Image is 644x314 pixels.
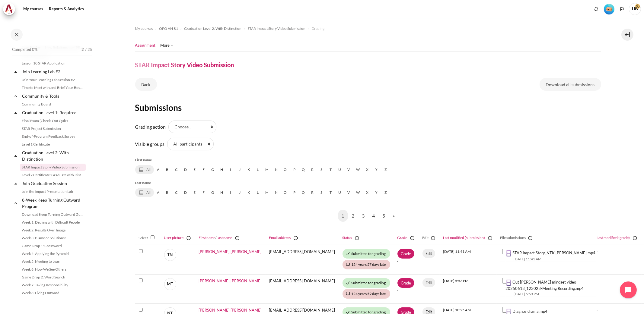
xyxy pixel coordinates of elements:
[190,188,199,197] a: E
[20,258,86,265] a: Week 5: Meeting to Learn
[281,165,290,174] a: O
[21,68,86,76] a: Join Learning Lab #2
[47,3,86,15] a: Reports & Analytics
[629,3,641,15] a: User menu
[343,249,390,259] div: Submitted for grading
[164,249,176,261] span: TN
[135,140,165,148] label: Visible groups
[299,188,308,197] a: Q
[159,25,178,32] a: OPO VN B1
[266,245,339,275] td: [EMAIL_ADDRESS][DOMAIN_NAME]
[164,278,176,290] span: MT
[20,164,86,171] a: STAR Impact Story Video Submission
[263,188,272,197] a: M
[593,245,642,275] td: -
[540,78,601,91] a: Download all submissions
[513,250,596,255] a: STAR Impact Story_NTK [PERSON_NAME].mp4
[164,235,184,240] a: User picture
[21,92,86,100] a: Community & Tools
[233,235,240,241] a: Hide Full name
[164,249,179,261] a: TN
[135,123,166,130] label: Grading action
[199,308,262,312] span: [PERSON_NAME] [PERSON_NAME]
[186,235,192,241] img: switch_minus
[20,171,86,179] a: Level 2 Certificate: Graduate with Distinction
[290,188,299,197] a: P
[199,188,208,197] a: F
[199,249,262,254] a: [PERSON_NAME] [PERSON_NAME]
[253,165,263,174] a: L
[253,188,263,197] a: L
[217,188,226,197] a: H
[312,25,325,32] a: Grading
[372,188,381,197] a: Y
[443,235,485,240] a: Last modified (submission)
[372,165,381,174] a: Y
[381,188,390,197] a: Z
[369,210,379,222] a: 4
[513,309,548,314] a: Diagnos drama.mp4
[154,165,163,174] a: A
[393,212,395,219] span: »
[269,235,291,240] a: Email address
[135,231,161,245] th: Select
[308,165,317,174] a: R
[506,250,512,256] img: STAR Impact Story_NTK Thuan.mp4
[429,235,436,241] a: Hide Edit
[195,231,266,245] th: /
[20,101,86,108] a: Community Board
[172,188,181,197] a: C
[21,179,86,187] a: Join Graduation Session
[20,250,86,257] a: Week 4: Applying the Pyramid
[5,5,13,14] img: Architeck
[293,235,299,241] img: switch_minus
[13,200,19,206] span: Collapse
[135,42,156,49] a: Assignment
[308,188,317,197] a: R
[164,278,179,290] a: MT
[604,4,614,14] img: Level #1
[244,165,253,174] a: K
[154,188,163,197] a: A
[326,188,335,197] a: T
[81,47,84,53] span: 2
[20,117,86,124] a: Final Exam (Check-Out Quiz)
[20,219,86,226] a: Week 1: Dealing with Difficult People
[343,289,390,299] div: 124 years 59 days late
[21,108,86,117] a: Graduation Level 1: Required
[299,165,308,174] a: Q
[235,165,244,174] a: J
[21,149,86,163] a: Graduation Level 2: With Distinction
[135,205,601,227] nav: Page
[601,3,617,14] a: Level #1
[363,188,372,197] a: X
[163,165,172,174] a: B
[397,278,415,288] a: Grade
[217,165,226,174] a: H
[217,235,232,240] a: Last name
[248,25,306,32] a: STAR Impact Story Video Submission
[13,69,19,75] span: Collapse
[85,47,92,53] span: / 25
[20,281,86,289] a: Week 7: Taking Responsibility
[290,165,299,174] a: P
[422,249,435,258] a: Edit
[135,180,601,186] h5: Last name
[326,165,335,174] a: T
[353,165,363,174] a: W
[135,25,153,32] a: My courses
[394,245,419,275] td: -
[497,231,593,245] th: File submissions
[20,76,86,83] a: Join Your Learning Lab Session #2
[199,278,262,283] a: [PERSON_NAME] [PERSON_NAME]
[20,234,86,242] a: Week 3: Blame or Solutions?
[135,102,601,113] h2: Submissions
[440,274,497,303] td: [DATE] 5:53 PM
[263,165,272,174] a: M
[12,46,92,62] a: Completed 0% 2 / 25
[343,278,390,288] div: Submitted for grading
[248,26,306,31] span: STAR Impact Story Video Submission
[419,231,440,245] th: Edit
[343,235,352,240] a: Status
[20,274,86,281] a: Game Drop 2: Word Search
